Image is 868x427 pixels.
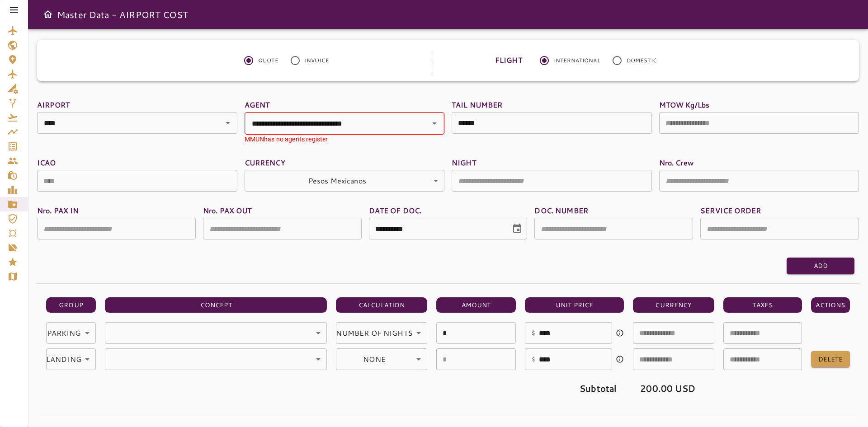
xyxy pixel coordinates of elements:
span: DOMESTIC [627,56,657,65]
th: AMOUNT [436,297,516,313]
p: $ [531,328,535,338]
label: DATE OF DOC. [369,205,528,216]
button: Open [428,117,441,130]
div: Pesos Mexicanos [245,170,445,192]
th: ACTIONS [811,297,850,313]
label: FLIGHT [495,51,522,70]
div: MMUN has no agents register [245,135,445,144]
th: CONCEPT [105,297,327,313]
span: QUOTE [258,56,278,65]
button: DELETE [811,351,850,368]
label: MTOW Kg/Lbs [659,99,859,110]
div: Pesos Mexicanos [336,322,427,344]
div: Pesos Mexicanos [105,348,327,370]
label: AGENT [245,99,445,110]
p: $ [531,354,535,365]
label: AIRPORT [37,99,237,110]
label: Nro. Crew [659,157,859,168]
label: Nro. PAX IN [37,205,196,216]
span: INTERNATIONAL [554,56,600,65]
th: GROUP [46,297,96,313]
label: CURRENCY [245,157,445,168]
label: TAIL NUMBER [452,99,652,110]
span: INVOICE [305,56,329,65]
button: Add [787,258,854,274]
th: UNIT PRICE [525,297,624,313]
div: Pesos Mexicanos [46,348,96,370]
label: ICAO [37,157,237,168]
th: CURRENCY [633,297,714,313]
label: DOC. NUMBER [534,205,693,216]
td: Subtotal [525,375,624,402]
div: Pesos Mexicanos [336,348,427,370]
svg: Pesos Mexicanos [616,355,624,363]
button: Choose date, selected date is Aug 14, 2025 [508,220,526,238]
th: CALCULATION [336,297,427,313]
div: Pesos Mexicanos [46,322,96,344]
div: Pesos Mexicanos [105,322,327,344]
h6: Master Data - AIRPORT COST [57,7,188,22]
button: Open drawer [39,5,57,23]
label: SERVICE ORDER [700,205,859,216]
button: Open [222,117,234,129]
label: Nro. PAX OUT [203,205,362,216]
svg: Pesos Mexicanos [616,329,624,337]
label: NIGHT [452,157,652,168]
th: TAXES [723,297,802,313]
td: 200.00 USD [633,375,714,402]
